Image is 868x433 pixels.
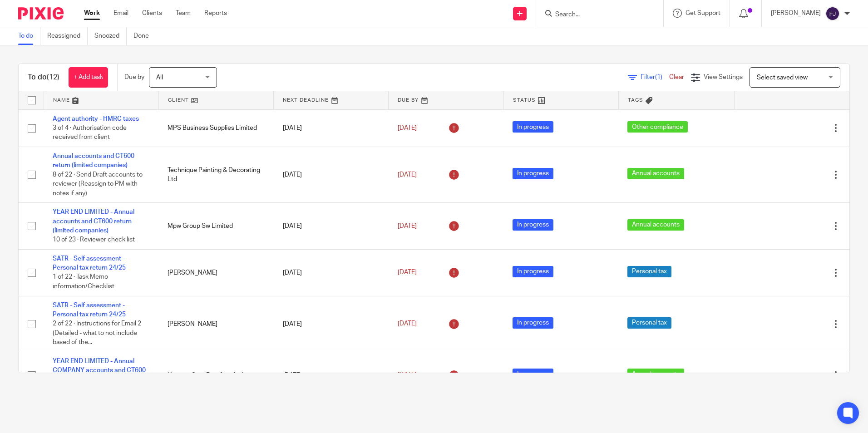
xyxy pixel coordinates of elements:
[53,302,126,318] a: SATR - Self assessment - Personal tax return 24/25
[53,358,146,383] a: YEAR END LIMITED - Annual COMPANY accounts and CT600 return
[686,10,720,16] span: Get Support
[627,266,671,277] span: Personal tax
[627,121,688,133] span: Other compliance
[398,223,417,229] span: [DATE]
[84,9,100,18] a: Work
[53,116,139,122] a: Agent authority - HMRC taxes
[704,74,743,80] span: View Settings
[554,11,636,19] input: Search
[398,372,417,379] span: [DATE]
[18,27,40,45] a: To do
[158,352,273,399] td: Heating Care Dumfries Ltd
[158,147,273,202] td: Technique Painting & Decorating Ltd
[53,172,143,197] span: 8 of 22 · Send Draft accounts to reviewer (Reassign to PM with notes if any)
[628,98,643,103] span: Tags
[398,321,417,327] span: [DATE]
[398,270,417,276] span: [DATE]
[627,369,684,380] span: Annual accounts
[513,266,553,277] span: In progress
[274,147,389,202] td: [DATE]
[94,27,127,45] a: Snoozed
[274,109,389,147] td: [DATE]
[669,74,684,80] a: Clear
[627,317,671,329] span: Personal tax
[655,74,662,80] span: (1)
[513,168,553,179] span: In progress
[274,296,389,352] td: [DATE]
[47,27,88,45] a: Reassigned
[513,121,553,133] span: In progress
[274,352,389,399] td: [DATE]
[513,219,553,231] span: In progress
[641,74,669,80] span: Filter
[627,219,684,231] span: Annual accounts
[513,317,553,329] span: In progress
[53,237,135,243] span: 10 of 23 · Reviewer check list
[274,203,389,250] td: [DATE]
[53,125,127,141] span: 3 of 4 · Authorisation code received from client
[158,296,273,352] td: [PERSON_NAME]
[53,256,126,271] a: SATR - Self assessment - Personal tax return 24/25
[69,67,108,88] a: + Add task
[142,9,162,18] a: Clients
[53,153,134,168] a: Annual accounts and CT600 return (limited companies)
[113,9,128,18] a: Email
[771,9,821,18] p: [PERSON_NAME]
[47,74,59,81] span: (12)
[133,27,156,45] a: Done
[18,7,64,20] img: Pixie
[513,369,553,380] span: In progress
[176,9,191,18] a: Team
[124,73,144,82] p: Due by
[53,209,134,234] a: YEAR END LIMITED - Annual accounts and CT600 return (limited companies)
[204,9,227,18] a: Reports
[825,6,840,21] img: svg%3E
[28,73,59,82] h1: To do
[53,274,114,290] span: 1 of 22 · Task Memo information/Checklist
[398,172,417,178] span: [DATE]
[274,249,389,296] td: [DATE]
[158,109,273,147] td: MPS Business Supplies Limited
[627,168,684,179] span: Annual accounts
[53,321,141,346] span: 2 of 22 · Instructions for Email 2 (Detailed - what to not include based of the...
[158,203,273,250] td: Mpw Group Sw Limited
[158,249,273,296] td: [PERSON_NAME]
[398,125,417,131] span: [DATE]
[757,74,808,81] span: Select saved view
[156,74,163,81] span: All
